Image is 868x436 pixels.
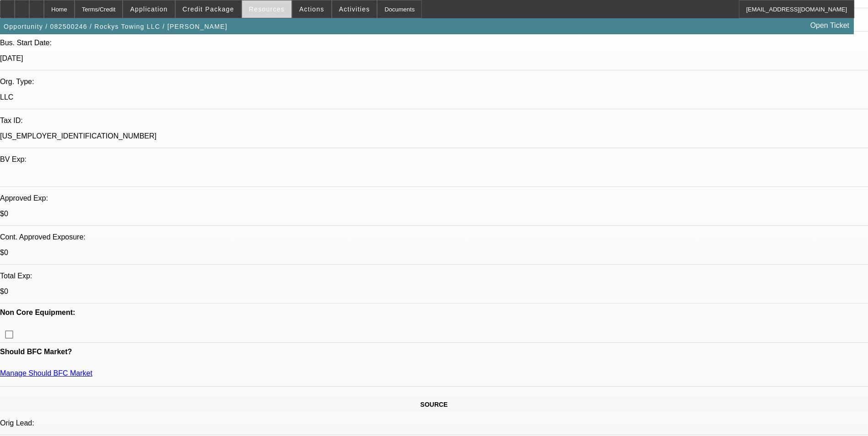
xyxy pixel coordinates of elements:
span: SOURCE [421,401,448,408]
span: Opportunity / 082500246 / Rockys Towing LLC / [PERSON_NAME] [4,23,227,30]
span: Resources [249,5,285,13]
button: Activities [332,0,377,18]
button: Credit Package [176,0,241,18]
button: Actions [292,0,331,18]
span: Activities [339,5,370,13]
button: Resources [242,0,291,18]
span: Credit Package [183,5,234,13]
span: Actions [299,5,324,13]
button: Application [123,0,174,18]
a: Open Ticket [807,18,853,33]
span: Application [130,5,167,13]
